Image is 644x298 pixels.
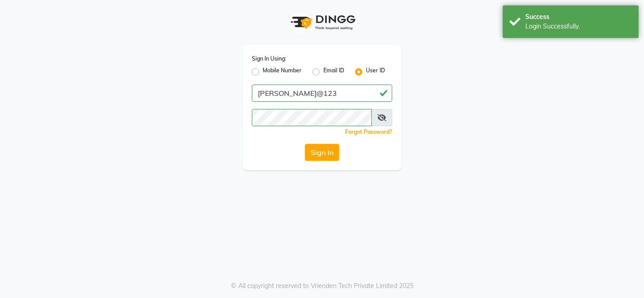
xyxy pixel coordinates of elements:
[323,66,344,77] label: Email ID
[525,12,632,22] div: Success
[252,85,392,102] input: Username
[366,66,385,77] label: User ID
[345,128,392,135] a: Forgot Password?
[305,144,339,161] button: Sign In
[263,66,302,77] label: Mobile Number
[286,9,358,36] img: logo1.svg
[252,55,286,63] label: Sign In Using:
[252,109,372,126] input: Username
[525,22,632,31] div: Login Successfully.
